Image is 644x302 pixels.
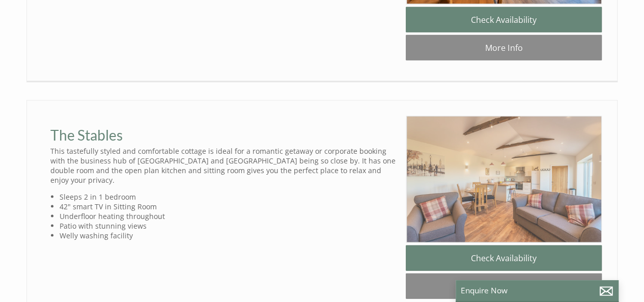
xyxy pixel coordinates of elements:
a: More Info [406,35,602,60]
li: Patio with stunning views [60,221,398,230]
li: Underfloor heating throughout [60,211,398,221]
a: Check Availability [406,245,602,270]
a: More Info [406,273,602,298]
li: Sleeps 2 in 1 bedroom [60,191,398,201]
a: Check Availability [406,7,602,32]
p: Enquire Now [461,285,613,296]
p: This tastefully styled and comfortable cottage is ideal for a romantic getaway or corporate booki... [50,146,398,184]
li: 42" smart TV in Sitting Room [60,201,398,211]
li: Welly washing facility [60,230,398,240]
img: STA136-BBP_1719-HDR.original.jpg [406,116,602,242]
a: The Stables [50,126,123,143]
